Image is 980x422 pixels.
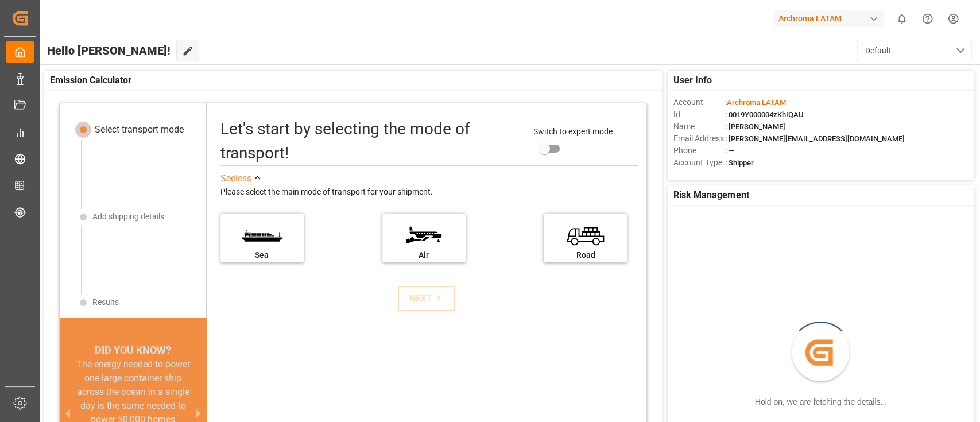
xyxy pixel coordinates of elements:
div: Road [549,249,621,261]
span: Name [673,121,725,133]
div: NEXT [409,292,444,305]
button: Archroma LATAM [774,7,889,29]
span: : 0019Y000004zKhIQAU [725,110,804,119]
button: open menu [857,40,971,61]
div: DID YOU KNOW? [60,342,207,358]
div: See less [220,172,251,185]
div: Sea [226,249,298,261]
span: User Info [673,73,712,87]
div: Please select the main mode of transport for your shipment. [220,185,639,199]
div: Let's start by selecting the mode of transport! [220,117,522,165]
div: Results [92,296,119,308]
span: : [725,98,786,107]
span: Id [673,109,725,121]
span: : — [725,146,734,155]
span: Phone [673,145,725,157]
button: Help Center [915,6,940,32]
span: Account [673,96,725,109]
span: : [PERSON_NAME] [725,122,785,131]
div: Air [388,249,460,261]
button: show 0 new notifications [889,6,915,32]
span: Hello [PERSON_NAME]! [47,40,171,61]
div: Hold on, we are fetching the details... [755,396,887,408]
span: : Shipper [725,158,754,167]
span: Archroma LATAM [727,98,786,107]
span: Emission Calculator [50,73,131,87]
span: Switch to expert mode [533,127,613,136]
button: NEXT [398,286,455,311]
div: Archroma LATAM [774,10,884,27]
div: Add shipping details [92,211,164,223]
div: Select transport mode [95,123,184,137]
span: Risk Management [673,188,749,202]
span: Account Type [673,157,725,169]
span: Default [865,45,891,57]
span: Email Address [673,133,725,145]
span: : [PERSON_NAME][EMAIL_ADDRESS][DOMAIN_NAME] [725,134,905,143]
